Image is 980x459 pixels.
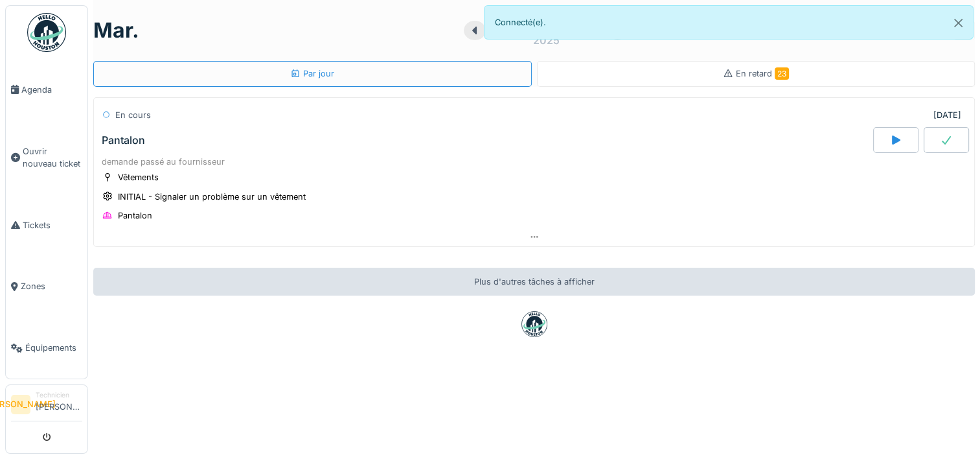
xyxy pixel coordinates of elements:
[21,280,82,292] span: Zones
[118,209,152,222] div: Pantalon
[93,18,139,43] h1: mar.
[944,6,973,40] button: Close
[115,109,151,121] div: En cours
[25,342,82,354] span: Équipements
[521,311,547,337] img: badge-BVDL4wpA.svg
[93,268,975,296] div: Plus d'autres tâches à afficher
[36,390,82,400] div: Technicien
[118,171,159,183] div: Vêtements
[6,317,87,379] a: Équipements
[11,395,30,414] li: [PERSON_NAME]
[933,109,961,121] div: [DATE]
[27,13,66,52] img: Badge_color-CXgf-gQk.svg
[21,84,82,96] span: Agenda
[118,191,306,203] div: INITIAL - Signaler un problème sur un vêtement
[533,32,560,48] div: 2025
[36,390,82,418] li: [PERSON_NAME]
[102,134,145,147] div: Pantalon
[102,156,966,168] div: demande passé au fournisseur
[6,256,87,318] a: Zones
[6,59,87,121] a: Agenda
[23,145,82,170] span: Ouvrir nouveau ticket
[6,121,87,194] a: Ouvrir nouveau ticket
[6,194,87,256] a: Tickets
[736,69,789,78] span: En retard
[484,5,974,40] div: Connecté(e).
[23,219,82,231] span: Tickets
[775,67,789,80] span: 23
[11,390,82,421] a: [PERSON_NAME] Technicien[PERSON_NAME]
[290,67,334,80] div: Par jour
